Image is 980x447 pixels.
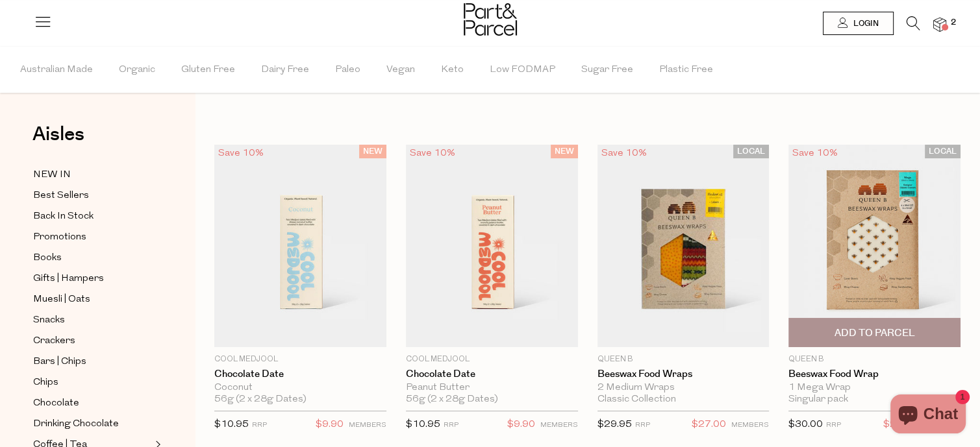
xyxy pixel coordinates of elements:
[33,395,151,411] a: Chocolate
[597,394,676,405] span: Classic Collection
[33,292,90,308] span: Muesli | Oats
[551,145,578,158] span: NEW
[597,382,770,394] div: 2 Medium Wraps
[33,250,62,266] span: Books
[33,374,151,391] a: Chips
[214,382,386,394] div: Coconut
[441,47,464,93] span: Keto
[20,47,93,93] span: Australian Made
[788,420,823,429] span: $30.00
[406,354,578,365] p: Cool Medjool
[33,354,151,370] a: Bars | Chips
[32,120,84,149] span: Aisles
[788,368,961,380] a: Beeswax Food Wrap
[33,416,151,432] a: Drinking Chocolate
[33,312,151,328] a: Snacks
[33,354,86,370] span: Bars | Chips
[33,229,151,245] a: Promotions
[214,368,386,380] a: Chocolate Date
[597,145,770,348] img: Beeswax Food Wraps
[33,230,86,245] span: Promotions
[659,47,713,93] span: Plastic Free
[788,145,961,348] img: Beeswax Food Wrap
[335,47,360,93] span: Paleo
[733,145,769,158] span: LOCAL
[933,18,946,31] a: 2
[788,382,961,394] div: 1 Mega Wrap
[33,208,151,224] a: Back In Stock
[386,47,415,93] span: Vegan
[444,422,459,429] small: RRP
[883,417,918,433] span: $27.00
[406,145,459,162] div: Save 10%
[464,3,517,36] img: Part&Parcel
[850,18,879,29] span: Login
[490,47,555,93] span: Low FODMAP
[33,187,151,204] a: Best Sellers
[948,17,959,29] span: 2
[119,47,155,93] span: Organic
[406,420,440,429] span: $10.95
[33,313,65,328] span: Snacks
[540,422,578,429] small: MEMBERS
[33,271,151,287] a: Gifts | Hampers
[692,417,726,433] span: $27.00
[33,417,119,432] span: Drinking Chocolate
[181,47,235,93] span: Gluten Free
[406,368,578,380] a: Chocolate Date
[214,145,386,348] img: Chocolate Date
[925,145,961,158] span: LOCAL
[359,145,386,158] span: NEW
[823,12,894,35] a: Login
[33,396,79,411] span: Chocolate
[406,394,498,405] span: 56g (2 x 28g Dates)
[635,422,650,429] small: RRP
[581,47,633,93] span: Sugar Free
[406,145,578,348] img: Chocolate Date
[33,209,94,224] span: Back In Stock
[33,250,151,266] a: Books
[33,375,58,391] span: Chips
[252,422,267,429] small: RRP
[316,417,344,433] span: $9.90
[349,422,386,429] small: MEMBERS
[788,394,848,405] span: Singular pack
[788,145,842,162] div: Save 10%
[406,382,578,394] div: Peanut Butter
[731,422,769,429] small: MEMBERS
[32,125,84,157] a: Aisles
[597,354,770,365] p: Queen B
[214,145,268,162] div: Save 10%
[597,145,651,162] div: Save 10%
[886,394,970,437] inbox-online-store-chat: Shopify online store chat
[788,354,961,365] p: Queen B
[261,47,309,93] span: Dairy Free
[597,368,770,380] a: Beeswax Food Wraps
[507,417,535,433] span: $9.90
[835,326,915,340] span: Add To Parcel
[33,333,75,349] span: Crackers
[214,354,386,365] p: Cool Medjool
[597,420,632,429] span: $29.95
[788,318,961,347] button: Add To Parcel
[33,291,151,308] a: Muesli | Oats
[33,333,151,349] a: Crackers
[826,422,841,429] small: RRP
[33,167,71,183] span: NEW IN
[33,188,89,204] span: Best Sellers
[214,394,307,405] span: 56g (2 x 28g Dates)
[214,420,249,429] span: $10.95
[33,167,151,183] a: NEW IN
[33,271,104,287] span: Gifts | Hampers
